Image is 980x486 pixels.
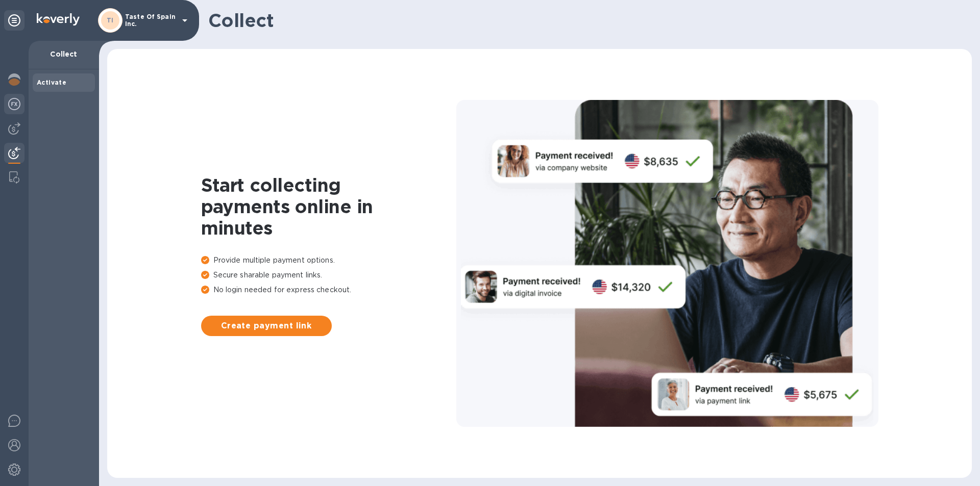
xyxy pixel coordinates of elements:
b: Activate [37,79,66,86]
div: Unpin categories [4,10,24,31]
p: Secure sharable payment links. [201,270,456,280]
button: Create payment link [201,316,332,336]
p: No login needed for express checkout. [201,285,456,295]
p: Taste Of Spain Inc. [125,13,176,28]
p: Collect [37,49,91,59]
p: Provide multiple payment options. [201,255,456,266]
h1: Collect [208,10,964,31]
b: TI [107,16,114,24]
img: Logo [37,13,80,25]
span: Create payment link [209,320,324,332]
h1: Start collecting payments online in minutes [201,174,456,239]
img: Foreign exchange [8,98,20,110]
